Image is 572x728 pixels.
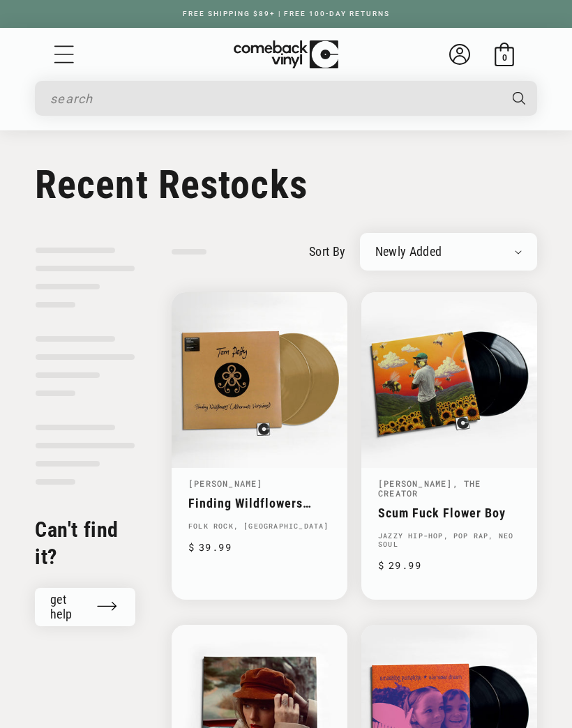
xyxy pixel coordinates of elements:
[169,10,404,17] a: FREE SHIPPING $89+ | FREE 100-DAY RETURNS
[500,81,539,116] button: Search
[35,162,537,208] h1: Recent Restocks
[35,588,135,626] a: get help
[35,516,135,570] h2: Can't find it?
[234,40,338,69] img: ComebackVinyl.com
[188,496,331,510] a: Finding Wildflowers (Alternate Versions)
[502,52,507,63] span: 0
[309,242,346,261] label: sort by
[50,84,499,113] input: search
[378,478,481,499] a: [PERSON_NAME], The Creator
[52,43,76,66] summary: Menu
[188,478,263,489] a: [PERSON_NAME]
[378,506,520,520] a: Scum Fuck Flower Boy
[35,81,537,116] div: Search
